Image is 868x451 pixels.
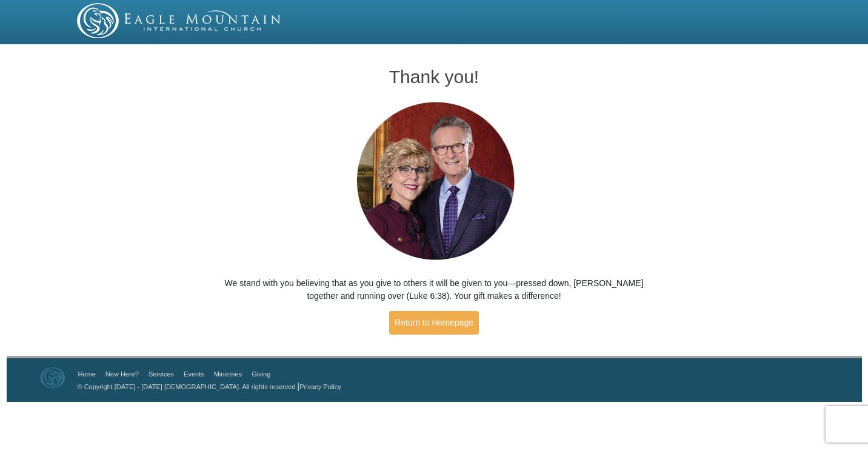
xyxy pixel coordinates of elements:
[299,383,341,390] a: Privacy Policy
[224,277,645,302] p: We stand with you believing that as you give to others it will be given to you—pressed down, [PER...
[214,370,242,378] a: Ministries
[78,383,298,390] a: © Copyright [DATE] - [DATE] [DEMOGRAPHIC_DATA]. All rights reserved.
[345,98,524,265] img: Pastors George and Terri Pearsons
[184,370,204,378] a: Events
[252,370,270,378] a: Giving
[41,367,65,388] img: Eagle Mountain International Church
[149,370,174,378] a: Services
[73,380,341,393] p: |
[389,311,479,335] a: Return to Homepage
[78,370,96,378] a: Home
[77,3,282,38] img: EMIC
[105,370,139,378] a: New Here?
[224,67,645,87] h1: Thank you!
